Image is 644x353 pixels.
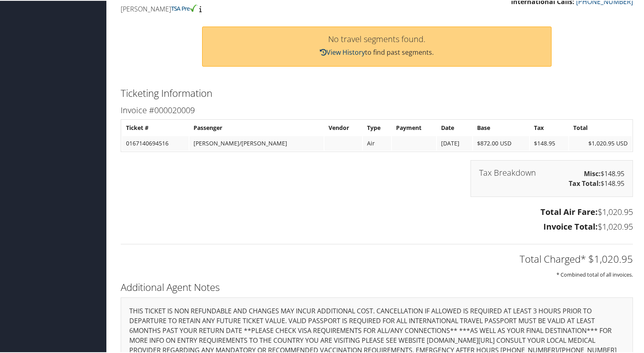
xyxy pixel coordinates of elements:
[122,135,189,150] td: 0167140694516
[471,159,633,196] div: $148.95 $148.95
[569,120,632,134] th: Total
[121,4,371,13] h4: [PERSON_NAME]
[363,135,392,150] td: Air
[189,135,324,150] td: [PERSON_NAME]/[PERSON_NAME]
[121,85,633,99] h2: Ticketing Information
[121,104,633,115] h3: Invoice #000020009
[211,47,543,57] p: to find past segments.
[530,120,569,134] th: Tax
[320,47,365,56] a: View History
[530,135,569,150] td: $148.95
[189,120,324,134] th: Passenger
[121,220,633,232] h3: $1,020.95
[171,4,198,11] img: tsa-precheck.png
[540,206,598,217] strong: Total Air Fare:
[363,120,392,134] th: Type
[437,120,472,134] th: Date
[121,279,633,293] h2: Additional Agent Notes
[543,220,598,231] strong: Invoice Total:
[569,178,601,187] strong: Tax Total:
[473,135,529,150] td: $872.00 USD
[473,120,529,134] th: Base
[121,251,633,265] h2: Total Charged* $1,020.95
[392,120,436,134] th: Payment
[569,135,632,150] td: $1,020.95 USD
[584,168,601,177] strong: Misc:
[556,270,633,277] small: * Combined total of all invoices.
[324,120,362,134] th: Vendor
[121,206,633,217] h3: $1,020.95
[122,120,189,134] th: Ticket #
[437,135,472,150] td: [DATE]
[211,34,543,42] h3: No travel segments found.
[479,168,536,176] h3: Tax Breakdown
